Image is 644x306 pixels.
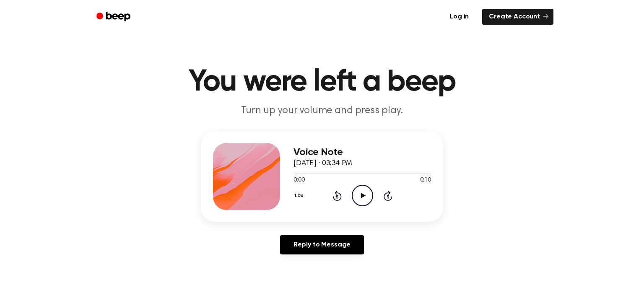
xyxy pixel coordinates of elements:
a: Log in [441,7,477,26]
h1: You were left a beep [107,67,537,97]
span: 0:10 [420,176,431,185]
a: Create Account [482,9,553,25]
h3: Voice Note [293,147,431,158]
button: 1.0x [293,189,306,203]
a: Beep [91,9,138,25]
span: 0:00 [293,176,304,185]
p: Turn up your volume and press play. [161,104,483,118]
span: [DATE] · 03:34 PM [293,160,352,167]
a: Reply to Message [280,235,364,254]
